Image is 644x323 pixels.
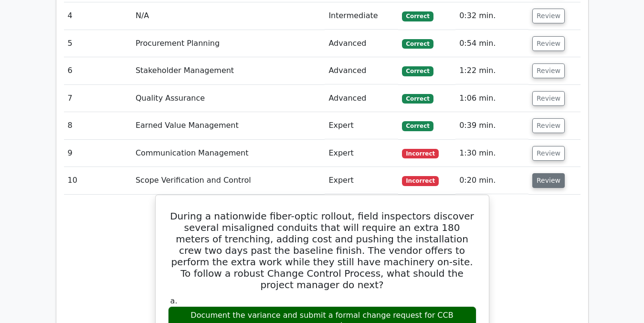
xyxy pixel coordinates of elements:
[325,112,398,139] td: Expert
[132,167,325,194] td: Scope Verification and Control
[132,30,325,57] td: Procurement Planning
[532,9,565,23] button: Review
[325,167,398,194] td: Expert
[532,36,565,51] button: Review
[402,149,439,158] span: Incorrect
[532,91,565,106] button: Review
[132,2,325,30] td: N/A
[455,167,528,194] td: 0:20 min.
[455,85,528,112] td: 1:06 min.
[402,121,433,131] span: Correct
[325,140,398,167] td: Expert
[455,30,528,57] td: 0:54 min.
[325,2,398,30] td: Intermediate
[532,173,565,188] button: Review
[167,210,477,291] h5: During a nationwide fiber-optic rollout, field inspectors discover several misaligned conduits th...
[132,85,325,112] td: Quality Assurance
[455,140,528,167] td: 1:30 min.
[325,85,398,112] td: Advanced
[325,57,398,84] td: Advanced
[64,85,132,112] td: 7
[325,30,398,57] td: Advanced
[132,112,325,139] td: Earned Value Management
[64,140,132,167] td: 9
[64,2,132,30] td: 4
[132,57,325,84] td: Stakeholder Management
[132,140,325,167] td: Communication Management
[532,63,565,78] button: Review
[402,66,433,76] span: Correct
[64,112,132,139] td: 8
[64,30,132,57] td: 5
[455,2,528,30] td: 0:32 min.
[455,112,528,139] td: 0:39 min.
[455,57,528,84] td: 1:22 min.
[532,146,565,161] button: Review
[402,11,433,21] span: Correct
[402,176,439,186] span: Incorrect
[402,94,433,104] span: Correct
[532,118,565,133] button: Review
[64,167,132,194] td: 10
[170,296,178,305] span: a.
[64,57,132,84] td: 6
[402,39,433,49] span: Correct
